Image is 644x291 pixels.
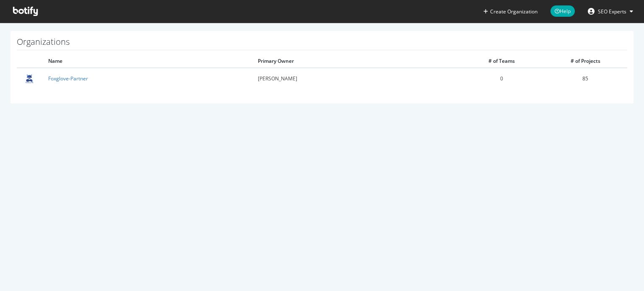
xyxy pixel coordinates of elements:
[581,5,640,18] button: SEO Experts
[42,54,252,68] th: Name
[17,37,627,50] h1: Organizations
[483,8,538,15] button: Create Organization
[543,68,627,89] td: 85
[252,68,460,89] td: [PERSON_NAME]
[23,72,36,85] img: Foxglove-Partner
[543,54,627,68] th: # of Projects
[460,68,543,89] td: 0
[598,8,626,15] span: SEO Experts
[252,54,460,68] th: Primary Owner
[48,75,88,82] a: Foxglove-Partner
[551,5,575,17] span: Help
[460,54,543,68] th: # of Teams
